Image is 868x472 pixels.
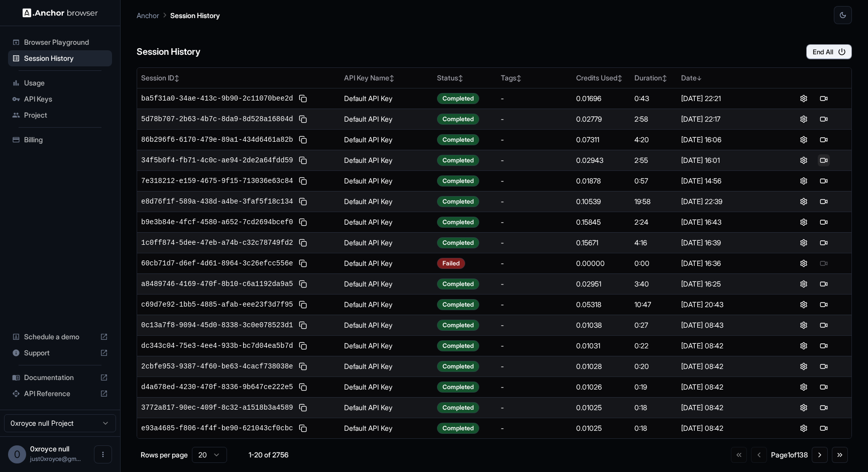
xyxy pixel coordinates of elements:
td: Default API Key [340,376,433,397]
div: 0.15845 [576,217,626,227]
div: [DATE] 08:42 [681,341,772,351]
div: - [501,341,568,351]
td: Default API Key [340,253,433,273]
span: 86b296f6-6170-479e-89a1-434d6461a82b [141,135,293,145]
span: Usage [24,78,108,88]
span: API Reference [24,389,96,399]
td: Default API Key [340,191,433,212]
div: Documentation [8,369,112,386]
div: Duration [634,73,674,83]
div: 0:18 [634,423,674,433]
span: e8d76f1f-589a-438d-a4be-3faf5f18c134 [141,197,293,207]
span: b9e3b84e-4fcf-4580-a652-7cd2694bcef0 [141,217,293,227]
div: [DATE] 22:39 [681,197,772,207]
div: - [501,361,568,371]
div: Completed [437,278,479,290]
div: - [501,114,568,124]
span: just0xroyce@gmail.com [30,455,81,462]
span: Billing [24,135,108,145]
td: Default API Key [340,356,433,376]
div: Session ID [141,73,336,83]
span: c69d7e92-1bb5-4885-afab-eee23f3d7f95 [141,300,293,310]
div: 4:20 [634,135,674,145]
div: 0:27 [634,320,674,330]
div: 0.02779 [576,114,626,124]
span: Documentation [24,372,96,383]
div: Completed [437,196,479,207]
span: ↕ [458,74,463,82]
div: Credits Used [576,73,626,83]
div: 0.10539 [576,197,626,207]
div: [DATE] 16:25 [681,279,772,289]
div: Completed [437,320,479,331]
div: 10:47 [634,300,674,310]
h6: Session History [137,45,200,59]
div: Project [8,107,112,123]
span: 0c13a7f8-9094-45d0-8338-3c0e078523d1 [141,320,293,330]
div: 0.15671 [576,238,626,248]
div: 2:58 [634,114,674,124]
div: 0.01026 [576,382,626,392]
span: ↕ [174,74,179,82]
div: [DATE] 22:21 [681,93,772,104]
span: Support [24,348,96,358]
td: Default API Key [340,88,433,109]
div: Completed [437,237,479,248]
p: Session History [170,10,220,21]
div: 0:19 [634,382,674,392]
div: [DATE] 16:06 [681,135,772,145]
div: 0.05318 [576,300,626,310]
div: [DATE] 22:17 [681,114,772,124]
div: - [501,155,568,165]
span: Session History [24,53,108,63]
div: [DATE] 20:43 [681,300,772,310]
div: 1-20 of 2756 [243,450,293,460]
div: Failed [437,258,465,269]
div: Completed [437,382,479,393]
div: Tags [501,73,568,83]
div: - [501,176,568,186]
div: - [501,382,568,392]
div: Billing [8,132,112,148]
div: 0 [8,445,26,463]
div: - [501,300,568,310]
p: Rows per page [141,450,188,460]
div: Completed [437,114,479,125]
span: 7e318212-e159-4675-9f15-713036e63c84 [141,176,293,186]
td: Default API Key [340,150,433,170]
span: ba5f31a0-34ae-413c-9b90-2c11070bee2d [141,93,293,104]
div: Completed [437,155,479,166]
div: Completed [437,361,479,372]
span: dc343c04-75e3-4ee4-933b-bc7d04ea5b7d [141,341,293,351]
span: 2cbfe953-9387-4f60-be63-4cacf738038e [141,361,293,371]
td: Default API Key [340,232,433,253]
div: 3:40 [634,279,674,289]
div: 0.02943 [576,155,626,165]
div: Completed [437,402,479,413]
div: - [501,197,568,207]
div: 0.00000 [576,258,626,268]
div: Completed [437,299,479,310]
div: [DATE] 16:43 [681,217,772,227]
td: Default API Key [340,129,433,150]
span: ↕ [516,74,521,82]
div: - [501,135,568,145]
div: Session History [8,50,112,66]
div: [DATE] 16:36 [681,258,772,268]
span: 60cb71d7-d6ef-4d61-8964-3c26efcc556e [141,258,293,268]
div: - [501,320,568,330]
td: Default API Key [340,109,433,129]
div: 2:24 [634,217,674,227]
div: 0.02951 [576,279,626,289]
div: 0.01696 [576,93,626,104]
td: Default API Key [340,294,433,315]
td: Default API Key [340,315,433,335]
div: [DATE] 16:39 [681,238,772,248]
div: 0:18 [634,403,674,413]
td: Default API Key [340,418,433,438]
div: Status [437,73,493,83]
div: [DATE] 08:43 [681,320,772,330]
div: Completed [437,175,479,186]
div: Completed [437,423,479,434]
span: ↓ [697,74,702,82]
